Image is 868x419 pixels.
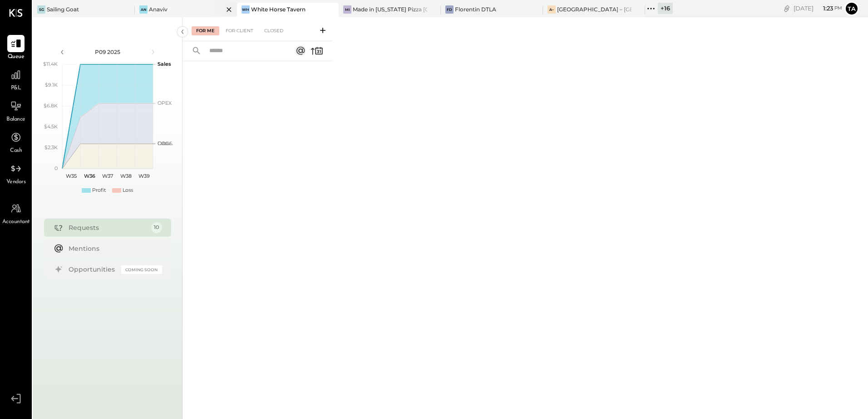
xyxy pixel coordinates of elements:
[0,160,31,186] a: Vendors
[782,4,791,13] div: copy link
[794,4,842,13] div: [DATE]
[658,3,673,14] div: + 16
[221,26,258,35] div: For Client
[138,173,149,179] text: W39
[151,222,162,233] div: 10
[242,5,250,14] div: WH
[0,66,31,93] a: P&L
[192,26,219,35] div: For Me
[8,53,25,61] span: Queue
[455,5,496,13] div: Florentin DTLA
[557,5,631,13] div: [GEOGRAPHIC_DATA] – [GEOGRAPHIC_DATA]
[102,173,113,179] text: W37
[44,123,58,130] text: $4.5K
[2,218,30,226] span: Accountant
[54,165,58,171] text: 0
[0,97,31,124] a: Balance
[353,5,427,13] div: Made in [US_STATE] Pizza [GEOGRAPHIC_DATA]
[43,61,58,67] text: $11.4K
[69,223,147,232] div: Requests
[149,5,168,13] div: Anaviv
[844,1,859,16] button: Ta
[10,147,22,155] span: Cash
[260,26,288,35] div: Closed
[139,5,148,14] div: An
[66,173,77,179] text: W35
[158,140,173,146] text: Occu...
[6,178,26,186] span: Vendors
[123,187,133,194] div: Loss
[343,5,351,14] div: Mi
[69,244,158,253] div: Mentions
[44,102,58,109] text: $6.8K
[45,82,58,88] text: $9.1K
[121,265,162,274] div: Coming Soon
[158,61,171,67] text: Sales
[44,144,58,151] text: $2.3K
[120,173,131,179] text: W38
[251,5,306,13] div: White Horse Tavern
[37,5,45,14] div: SG
[0,129,31,155] a: Cash
[445,5,454,14] div: FD
[6,116,25,124] span: Balance
[11,84,21,93] span: P&L
[0,35,31,61] a: Queue
[92,187,106,194] div: Profit
[47,5,79,13] div: Sailing Goat
[69,265,117,274] div: Opportunities
[84,173,95,179] text: W36
[0,200,31,226] a: Accountant
[69,48,146,56] div: P09 2025
[158,100,172,106] text: OPEX
[547,5,556,14] div: A–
